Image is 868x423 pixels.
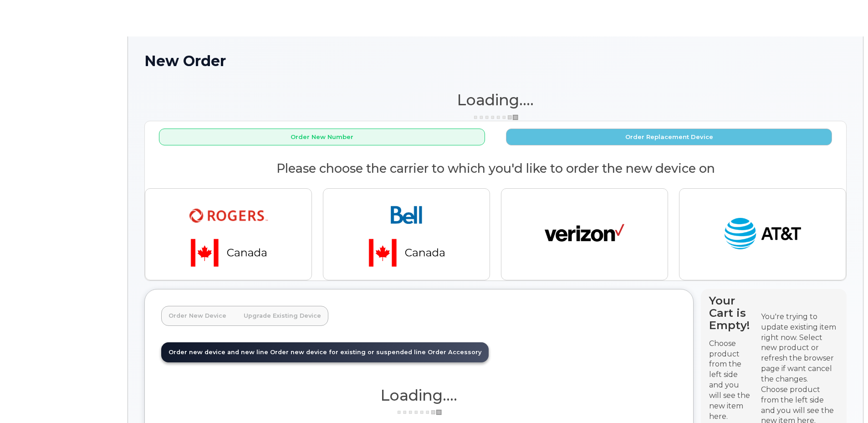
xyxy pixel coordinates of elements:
[165,196,292,273] img: rogers-ca223c9ac429c928173e45fab63b6fac0e59ea61a5e330916896b2875f56750f.png
[396,409,442,416] img: ajax-loader-3a6953c30dc77f0bf724df975f13086db4f4c1262e45940f03d1251963f1bf2e.gif
[761,312,838,385] div: You're trying to update existing item right now. Select new product or refresh the browser page i...
[144,53,847,69] h1: New Order
[161,387,677,403] h1: Loading....
[343,196,470,273] img: bell-18aeeabaf521bd2b78f928a02ee3b89e57356879d39bd386a17a7cccf8069aed.png
[428,349,481,356] span: Order Accessory
[236,306,328,326] a: Upgrade Existing Device
[270,349,426,356] span: Order new device for existing or suspended line
[161,306,234,326] a: Order New Device
[473,114,518,121] img: ajax-loader-3a6953c30dc77f0bf724df975f13086db4f4c1262e45940f03d1251963f1bf2e.gif
[709,339,753,422] p: Choose product from the left side and you will see the new item here.
[144,92,847,108] h1: Loading....
[145,162,846,175] h2: Please choose the carrier to which you'd like to order the new device on
[159,129,485,145] button: Order New Number
[545,214,624,255] img: verizon-ab2890fd1dd4a6c9cf5f392cd2db4626a3dae38ee8226e09bcb5c993c4c79f81.png
[168,349,268,356] span: Order new device and new line
[506,129,832,145] button: Order Replacement Device
[709,294,753,331] h4: Your Cart is Empty!
[723,214,802,255] img: at_t-fb3d24644a45acc70fc72cc47ce214d34099dfd970ee3ae2334e4251f9d920fd.png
